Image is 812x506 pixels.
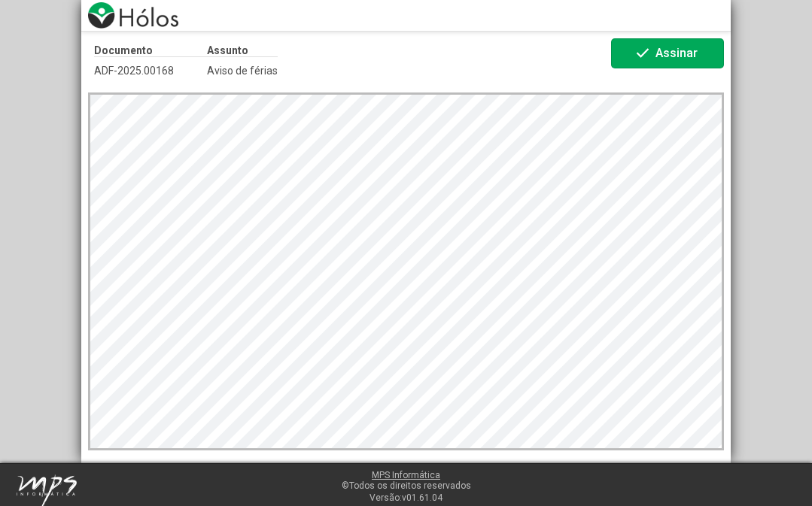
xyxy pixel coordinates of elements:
p: Assunto [207,44,278,57]
span: Aviso de férias [207,65,278,77]
span: ADF-2025.00168 [94,65,207,77]
button: Assinar [611,38,724,68]
span: Assinar [655,46,698,60]
span: ©Todos os direitos reservados [342,480,471,491]
img: logo-holos.png [88,2,178,29]
a: MPS Informática [372,470,440,480]
span: Versão:v01.61.04 [370,492,442,503]
p: Documento [94,44,207,57]
mat-icon: check [634,44,652,62]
